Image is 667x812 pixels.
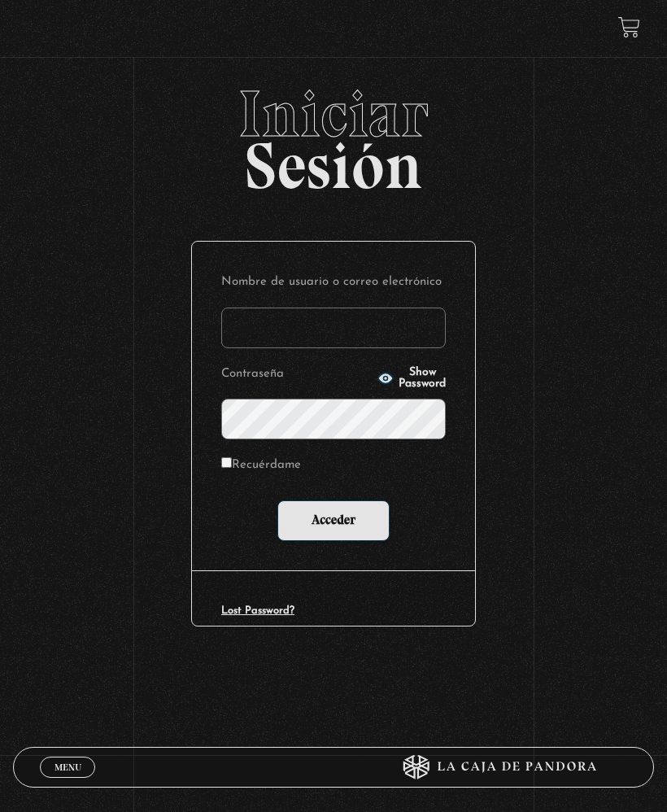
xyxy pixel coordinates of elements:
label: Contraseña [221,363,373,386]
input: Recuérdame [221,457,232,468]
label: Recuérdame [221,454,301,478]
a: View your shopping cart [618,16,640,38]
span: Show Password [399,367,446,390]
label: Nombre de usuario o correo electrónico [221,271,446,295]
span: Cerrar [49,776,87,788]
span: Menu [54,762,81,772]
h2: Sesión [13,81,653,186]
span: Iniciar [13,81,653,146]
input: Acceder [277,500,390,541]
button: Show Password [377,367,446,390]
a: Lost Password? [221,605,294,616]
